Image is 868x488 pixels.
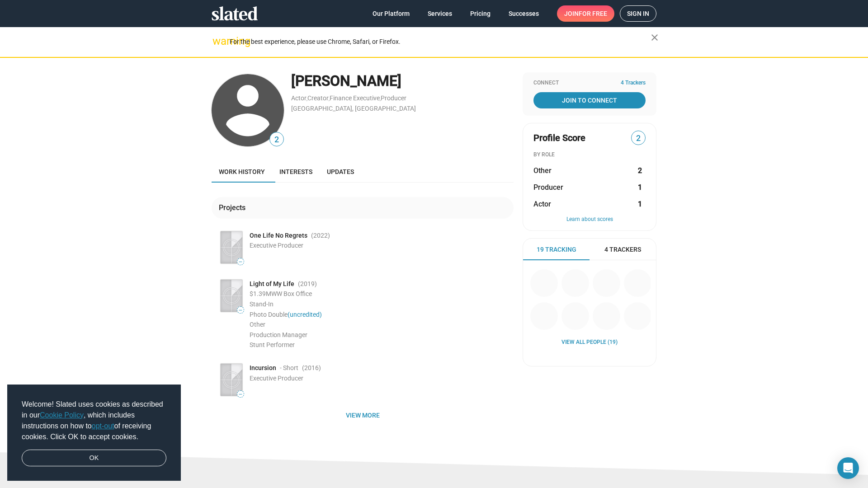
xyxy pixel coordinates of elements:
span: Light of My Life [250,280,294,288]
span: Updates [327,168,354,175]
a: Interests [272,161,320,183]
span: Services [428,5,452,22]
span: Our Platform [373,5,410,22]
span: Profile Score [533,132,585,144]
span: Production Manager [250,331,307,338]
span: Join [564,5,607,22]
a: (uncredited) [288,311,322,318]
a: Pricing [463,5,498,22]
span: - Short [280,364,298,372]
span: for free [579,5,607,22]
div: Connect [533,80,646,87]
span: Work history [219,168,265,175]
a: Cookie Policy [40,411,84,419]
span: Executive Producer [250,242,303,249]
a: Finance Executive [330,94,380,102]
span: Successes [509,5,539,22]
span: Sign in [627,6,649,21]
a: dismiss cookie message [22,450,166,467]
button: Learn about scores [533,216,646,223]
span: Incursion [250,364,276,372]
div: For the best experience, please use Chrome, Safari, or Firefox. [230,36,651,48]
span: , [329,96,330,101]
a: Producer [381,94,406,102]
a: Updates [320,161,361,183]
span: Interests [279,168,312,175]
strong: 2 [638,166,642,175]
span: , [380,96,381,101]
a: Actor [291,94,307,102]
span: (2016 ) [302,364,321,372]
strong: 1 [638,199,642,209]
span: View more [219,407,506,423]
span: 4 Trackers [604,245,641,254]
span: 2 [632,132,645,145]
span: — [237,259,244,264]
div: Projects [219,203,249,212]
span: 2 [270,134,283,146]
div: BY ROLE [533,151,646,159]
a: Sign in [620,5,656,22]
span: — [237,392,244,397]
span: (2019 ) [298,280,317,288]
span: Other [533,166,552,175]
a: Services [420,5,459,22]
div: [PERSON_NAME] [291,71,514,91]
a: View all People (19) [561,339,618,346]
span: (2022 ) [311,231,330,240]
span: — [237,308,244,313]
a: Work history [212,161,272,183]
span: 4 Trackers [621,80,646,87]
a: [GEOGRAPHIC_DATA], [GEOGRAPHIC_DATA] [291,105,416,112]
span: Welcome! Slated uses cookies as described in our , which includes instructions on how to of recei... [22,399,166,442]
span: Stunt Performer [250,341,295,348]
span: Executive Producer [250,375,303,382]
span: WW Box Office [271,290,312,297]
div: cookieconsent [7,385,181,481]
span: Other [250,321,265,328]
span: One Life No Regrets [250,231,307,240]
span: $1.39M [250,290,271,297]
a: opt-out [92,422,114,430]
div: Open Intercom Messenger [837,457,859,479]
a: Join To Connect [533,92,646,108]
a: Joinfor free [557,5,614,22]
span: Producer [533,183,563,192]
button: View more [212,407,514,423]
span: Stand-In [250,300,274,308]
mat-icon: close [649,32,660,43]
span: Join To Connect [535,92,644,108]
span: Photo Double [250,311,322,318]
strong: 1 [638,183,642,192]
span: Actor [533,199,551,209]
span: 19 Tracking [537,245,576,254]
span: Pricing [470,5,491,22]
span: , [307,96,307,101]
mat-icon: warning [212,36,223,47]
a: Successes [501,5,546,22]
a: Creator [307,94,329,102]
a: Our Platform [365,5,417,22]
